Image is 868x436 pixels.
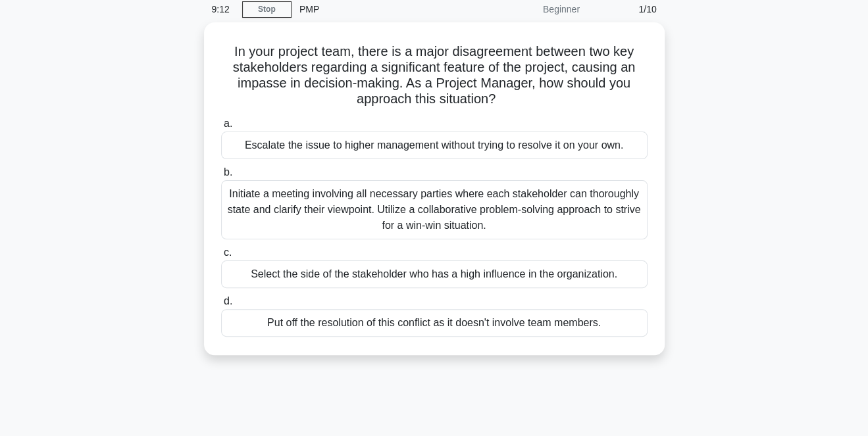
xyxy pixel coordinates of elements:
[242,1,292,18] a: Stop
[220,43,649,108] h5: In your project team, there is a major disagreement between two key stakeholders regarding a sign...
[224,166,232,178] span: b.
[221,180,648,239] div: Initiate a meeting involving all necessary parties where each stakeholder can thoroughly state an...
[221,132,648,159] div: Escalate the issue to higher management without trying to resolve it on your own.
[221,260,648,288] div: Select the side of the stakeholder who has a high influence in the organization.
[221,309,648,337] div: Put off the resolution of this conflict as it doesn't involve team members.
[224,295,232,306] span: d.
[224,118,232,129] span: a.
[224,247,232,258] span: c.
